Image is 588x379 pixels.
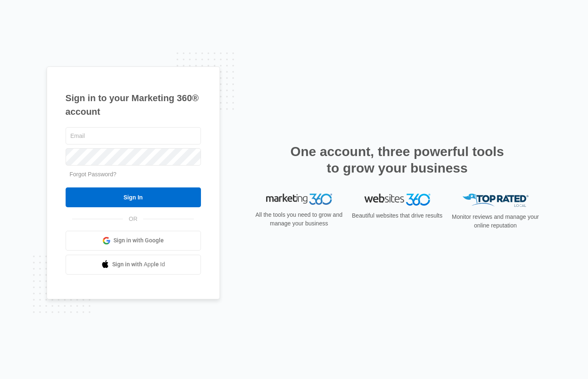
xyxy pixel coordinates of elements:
[113,236,164,245] span: Sign in with Google
[66,255,201,275] a: Sign in with Apple Id
[288,143,507,176] h2: One account, three powerful tools to grow your business
[66,231,201,251] a: Sign in with Google
[66,91,201,118] h1: Sign in to your Marketing 360® account
[123,215,143,223] span: OR
[463,194,529,207] img: Top Rated Local
[66,187,201,207] input: Sign In
[112,260,165,269] span: Sign in with Apple Id
[66,127,201,144] input: Email
[253,211,345,228] p: All the tools you need to grow and manage your business
[351,211,444,220] p: Beautiful websites that drive results
[70,171,117,178] a: Forgot Password?
[364,194,430,206] img: Websites 360
[266,194,332,205] img: Marketing 360
[449,213,542,230] p: Monitor reviews and manage your online reputation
